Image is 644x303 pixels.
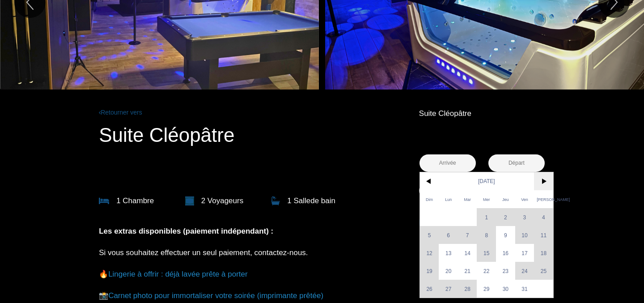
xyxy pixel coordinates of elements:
[419,154,476,172] input: Arrivée
[99,124,392,146] p: Suite Cléopâtre
[420,190,439,208] span: Dim
[99,247,392,259] p: ​Si vous souhaitez effectuer un seul paiement, contactez-nous.
[99,268,392,281] p: 🔥
[287,195,335,207] p: 1 Salle de bain
[515,244,534,262] span: 17
[420,172,439,190] span: <
[439,172,534,190] span: [DATE]
[201,195,244,207] p: 2 Voyageur
[99,227,273,235] b: Les extras disponibles (paiement indépendant) :
[240,196,244,205] span: s
[496,262,515,280] span: 23
[116,195,154,207] p: 1 Chambre
[496,226,515,244] span: 9
[496,190,515,208] span: Jeu
[99,107,392,117] a: Retourner vers
[458,244,477,262] span: 14
[108,270,248,278] a: Lingerie à offrir : déjà lavée prête à porter
[534,190,553,208] span: [PERSON_NAME]
[458,262,477,280] span: 21
[488,154,545,172] input: Départ
[458,190,477,208] span: Mar
[534,172,553,190] span: >
[477,280,496,298] span: 29
[515,280,534,298] span: 31
[439,190,458,208] span: Lun
[496,244,515,262] span: 16
[439,262,458,280] span: 20
[108,291,323,300] a: Carnet photo pour immortaliser votre soirée (imprimante prêtée)
[477,262,496,280] span: 22
[496,280,515,298] span: 30
[419,210,545,235] button: Réserver
[439,244,458,262] span: 13
[185,196,194,205] img: guests
[419,107,545,120] p: Suite Cléopâtre
[515,190,534,208] span: Ven
[99,290,392,302] p: 📸
[477,190,496,208] span: Mer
